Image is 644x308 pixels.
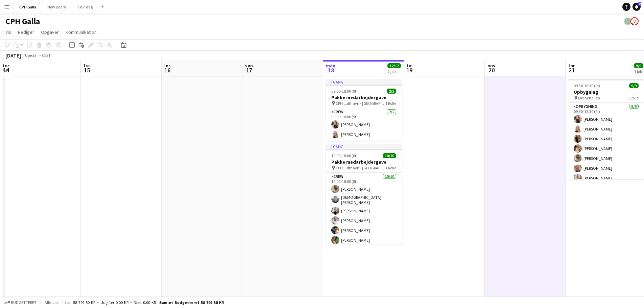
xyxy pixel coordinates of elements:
[244,66,254,74] span: 17
[486,66,497,74] span: 20
[634,63,643,68] span: 9/9
[326,63,337,69] span: man.
[634,69,643,74] div: 1 job
[15,28,37,37] a: Rediger
[385,101,396,106] span: 1 Rolle
[84,63,91,69] span: fre.
[630,17,639,25] app-user-avatar: Carla Sørensen
[3,63,10,69] span: tor.
[326,144,402,244] app-job-card: I gang10:00-18:00 (8t)10/10Pakke medarbejdergave CPH Lufthavn - [GEOGRAPHIC_DATA]1 RolleCrew10/10...
[628,95,639,100] span: 1 Rolle
[336,101,385,106] span: CPH Lufthavn - [GEOGRAPHIC_DATA]
[407,63,413,69] span: tir.
[11,300,37,305] span: Budgetteret
[22,53,39,58] span: Uge 33
[388,69,401,74] div: 2 job
[387,63,401,68] span: 12/12
[568,89,644,95] h3: Opbygning
[5,52,21,59] div: [DATE]
[82,66,91,74] span: 15
[41,29,59,35] span: Opgaver
[638,2,641,6] span: 2
[326,173,402,286] app-card-role: Crew10/1010:00-18:00 (8t)[PERSON_NAME][DEMOGRAPHIC_DATA][PERSON_NAME][PERSON_NAME][PERSON_NAME][P...
[2,66,10,74] span: 14
[326,79,402,141] app-job-card: I gang09:00-18:00 (9t)2/2Pakke medarbejdergave CPH Lufthavn - [GEOGRAPHIC_DATA]1 RolleCrew2/209:0...
[63,28,99,37] a: Kommunikation
[65,300,224,305] div: Løn 58 792.50 KR + Udgifter 0.00 KR + Diæt 0.00 KR =
[568,103,644,206] app-card-role: Opbygning9/909:30-18:30 (9t)[PERSON_NAME][PERSON_NAME][PERSON_NAME][PERSON_NAME][PERSON_NAME][PER...
[387,89,396,94] span: 2/2
[3,299,38,306] button: Budgetteret
[629,83,639,88] span: 9/9
[325,66,337,74] span: 18
[18,29,34,35] span: Rediger
[326,94,402,100] h3: Pakke medarbejdergave
[568,63,576,69] span: tor.
[578,95,600,100] span: Øksnehallen
[331,153,358,158] span: 10:00-18:00 (8t)
[66,29,97,35] span: Kommunikation
[567,66,576,74] span: 21
[574,83,600,88] span: 09:30-18:30 (9t)
[385,165,396,170] span: 1 Rolle
[164,63,171,69] span: lør.
[568,79,644,179] app-job-card: 09:30-18:30 (9t)9/9Opbygning Øksnehallen1 RolleOpbygning9/909:30-18:30 (9t)[PERSON_NAME][PERSON_N...
[42,0,72,14] button: New Board
[245,63,254,69] span: søn.
[336,165,385,170] span: CPH Lufthavn - [GEOGRAPHIC_DATA]
[406,66,413,74] span: 19
[326,159,402,165] h3: Pakke medarbejdergave
[326,108,402,141] app-card-role: Crew2/209:00-18:00 (9t)[PERSON_NAME][PERSON_NAME]
[72,0,98,14] button: KR V-dag
[159,300,224,305] span: Samlet budgetteret 58 792.50 KR
[633,3,641,11] a: 2
[326,144,402,149] div: I gang
[326,79,402,85] div: I gang
[14,0,42,14] button: CPH Galla
[3,28,14,37] a: Vis
[331,89,358,94] span: 09:00-18:00 (9t)
[163,66,171,74] span: 16
[5,29,11,35] span: Vis
[43,300,59,305] span: Alle job
[624,17,632,25] app-user-avatar: Elsa Weman
[383,153,396,158] span: 10/10
[487,63,497,69] span: ons.
[5,16,40,26] h1: CPH Galla
[42,53,51,58] div: CEST
[38,28,62,37] a: Opgaver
